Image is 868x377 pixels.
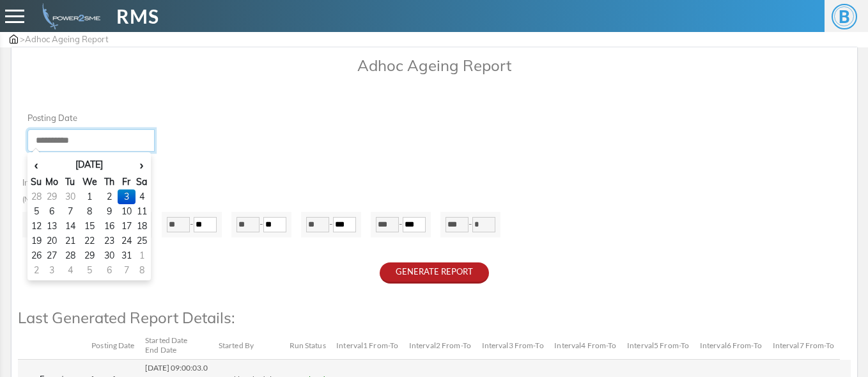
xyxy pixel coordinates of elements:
[79,175,100,189] th: We
[100,263,118,278] td: 6
[22,112,91,125] label: Posting Date
[136,234,148,248] td: 25
[100,219,118,234] td: 16
[100,189,118,204] td: 2
[30,189,43,204] td: 28
[118,263,135,278] td: 7
[118,234,135,248] td: 24
[140,332,213,359] th: Started Date
[549,332,622,359] th: Interval4 From-To
[43,248,62,263] td: 27
[30,204,43,219] td: 5
[37,3,100,29] img: admin
[25,34,109,44] span: Adhoc Ageing Report
[79,189,100,204] td: 1
[116,2,159,31] span: RMS
[86,332,140,359] th: Posting Date
[695,332,768,359] th: Interval6 From-To
[10,35,18,44] img: admin
[61,263,79,278] td: 4
[331,332,404,359] th: Interval1 From-To
[136,204,148,219] td: 11
[477,332,550,359] th: Interval3 From-To
[79,234,100,248] td: 22
[43,234,62,248] td: 20
[30,175,43,189] th: Su
[136,175,148,189] th: Sa
[22,212,82,237] div: -
[213,332,284,359] th: Started By
[79,263,100,278] td: 5
[301,212,361,237] div: -
[440,212,500,237] div: -
[162,212,222,237] div: -
[100,175,118,189] th: Th
[79,204,100,219] td: 8
[136,219,148,234] td: 18
[43,263,62,278] td: 3
[136,263,148,278] td: 8
[380,262,489,284] button: GENERATE REPORT
[30,219,43,234] td: 12
[43,219,62,234] td: 13
[30,248,43,263] td: 26
[43,204,62,219] td: 6
[145,346,208,355] div: End Date
[136,155,148,175] th: ›
[136,189,148,204] td: 4
[622,332,695,359] th: Interval5 From-To
[768,332,841,359] th: Interval7 From-To
[100,234,118,248] td: 23
[79,248,100,263] td: 29
[61,219,79,234] td: 14
[231,212,291,237] div: -
[30,263,43,278] td: 2
[22,177,98,189] label: Interval Time Period
[284,332,332,359] th: Run Status
[43,155,136,175] th: [DATE]
[61,234,79,248] td: 21
[118,248,135,263] td: 31
[79,219,100,234] td: 15
[404,332,477,359] th: Interval2 From-To
[118,189,135,204] td: 3
[118,204,135,219] td: 10
[22,195,89,204] small: (No. of overdue days)
[30,234,43,248] td: 19
[136,248,148,263] td: 1
[30,155,43,175] th: ‹
[100,204,118,219] td: 9
[832,4,857,29] span: B
[61,248,79,263] td: 28
[118,175,135,189] th: Fr
[18,54,851,77] p: Adhoc Ageing Report
[61,189,79,204] td: 30
[43,189,62,204] td: 29
[118,219,135,234] td: 17
[61,204,79,219] td: 7
[100,248,118,263] td: 30
[61,175,79,189] th: Tu
[18,308,235,327] span: Last Generated Report Details:
[43,175,62,189] th: Mo
[371,212,431,237] div: -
